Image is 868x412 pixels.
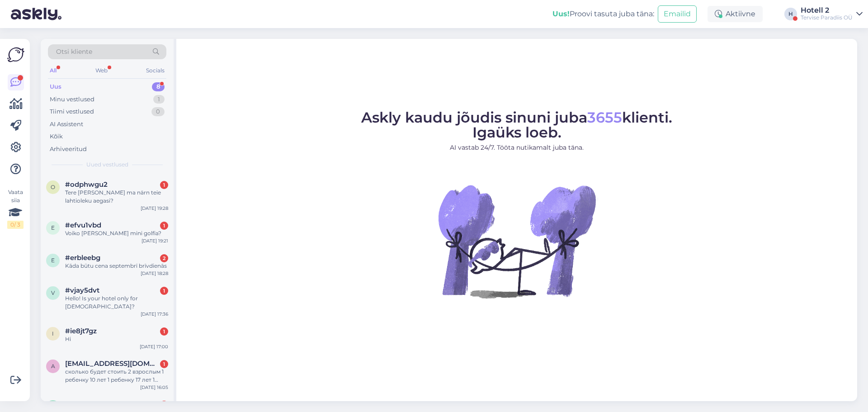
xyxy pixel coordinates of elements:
[801,7,853,14] div: Hotell 2
[65,180,108,189] span: #odphwgu2
[141,205,168,212] div: [DATE] 19:28
[86,161,128,169] span: Uued vestlused
[140,343,168,350] div: [DATE] 17:00
[65,400,159,408] span: annaku2424@gmail.com
[587,109,622,126] span: 3655
[52,330,54,337] span: i
[65,360,159,368] span: arianabutko56@gmail.com
[160,222,168,230] div: 1
[65,368,168,384] div: сколько будет стоить 2 взрослым 1 ребенку 10 лет 1 ребенку 17 лет 1 ребенку 18 лет
[552,9,654,19] div: Proovi tasuta juba täna:
[7,46,24,63] img: Askly Logo
[51,363,55,369] span: a
[65,335,168,343] div: Hi
[141,270,168,277] div: [DATE] 18:28
[7,221,24,229] div: 0 / 3
[784,8,797,20] div: H
[56,47,92,57] span: Otsi kliente
[141,311,168,317] div: [DATE] 17:36
[65,229,168,237] div: Voiko [PERSON_NAME] mini golfia?
[801,14,853,21] div: Tervise Paradiis OÜ
[50,95,94,104] div: Minu vestlused
[51,257,55,264] span: e
[50,120,83,129] div: AI Assistent
[151,107,165,116] div: 0
[94,65,109,76] div: Web
[361,109,672,141] span: Askly kaudu jõudis sinuni juba klienti. Igaüks loeb.
[51,289,55,296] span: v
[65,286,99,294] span: #vjay5dvt
[65,327,97,335] span: #ie8jt7gz
[552,9,570,18] b: Uus!
[160,360,168,368] div: 1
[48,65,58,76] div: All
[144,65,166,76] div: Socials
[708,6,763,22] div: Aktiivne
[160,327,168,336] div: 1
[140,384,168,391] div: [DATE] 16:05
[65,262,168,270] div: Kāda būtu cena septembrī brīvdienās
[160,254,168,262] div: 2
[435,160,598,322] img: No Chat active
[142,237,168,244] div: [DATE] 19:21
[160,287,168,295] div: 1
[153,95,165,104] div: 1
[50,82,61,91] div: Uus
[50,132,63,141] div: Kõik
[50,145,87,154] div: Arhiveeritud
[65,254,100,262] span: #erbleebg
[361,143,672,152] p: AI vastab 24/7. Tööta nutikamalt juba täna.
[7,188,24,229] div: Vaata siia
[65,189,168,205] div: Tere [PERSON_NAME] ma närn teie lahtioleku aegasi?
[152,82,165,91] div: 8
[160,181,168,189] div: 1
[50,107,94,116] div: Tiimi vestlused
[160,401,168,409] div: 1
[65,294,168,311] div: Hello! Is your hotel only for [DEMOGRAPHIC_DATA]?
[658,5,697,23] button: Emailid
[65,221,101,229] span: #efvu1vbd
[51,224,55,231] span: e
[801,7,863,21] a: Hotell 2Tervise Paradiis OÜ
[51,184,55,190] span: o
